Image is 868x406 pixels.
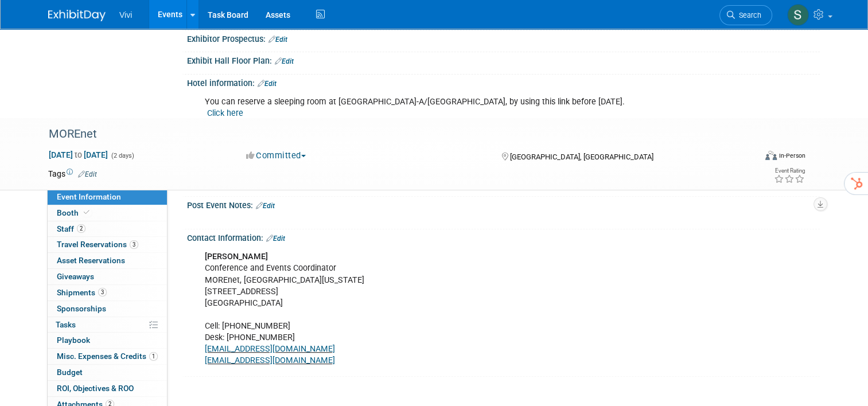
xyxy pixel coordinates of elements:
a: [EMAIL_ADDRESS][DOMAIN_NAME] [205,344,335,354]
div: Contact Information: [187,229,820,244]
a: ROI, Objectives & ROO [48,381,167,396]
span: Vivi [119,10,132,19]
a: Budget [48,365,167,380]
a: Edit [256,202,275,210]
a: Event Information [48,189,167,205]
div: MOREnet [45,124,741,145]
a: Click here [207,108,243,118]
span: Shipments [57,288,107,297]
a: Tasks [48,317,167,333]
div: Event Format [694,149,805,166]
span: Search [735,11,761,19]
a: Travel Reservations3 [48,237,167,252]
a: Edit [78,170,97,178]
div: Exhibitor Prospectus: [187,30,820,45]
div: In-Person [779,151,805,160]
span: to [73,150,84,159]
span: Asset Reservations [57,256,125,265]
span: [DATE] [DATE] [48,150,108,160]
span: Budget [57,368,83,377]
a: Edit [268,36,287,44]
span: 1 [149,352,158,361]
b: [PERSON_NAME] [205,252,268,261]
span: Tasks [56,320,76,329]
span: Misc. Expenses & Credits [57,352,158,361]
span: ROI, Objectives & ROO [57,384,134,393]
a: Staff2 [48,221,167,237]
span: Booth [57,208,92,217]
a: Booth [48,205,167,221]
a: Sponsorships [48,301,167,317]
a: Giveaways [48,269,167,284]
span: 2 [77,224,85,233]
span: 3 [130,240,138,249]
div: Conference and Events Coordinator MOREnet, [GEOGRAPHIC_DATA][US_STATE] [STREET_ADDRESS] [GEOGRAPH... [197,245,697,372]
span: (2 days) [110,152,134,159]
img: Format-Inperson.png [765,151,777,160]
a: Shipments3 [48,285,167,300]
span: Giveaways [57,272,94,281]
a: Playbook [48,333,167,348]
div: Hotel information: [187,75,820,89]
span: Travel Reservations [57,240,138,249]
a: [EMAIL_ADDRESS][DOMAIN_NAME] [205,356,335,365]
a: Search [719,5,772,25]
span: Staff [57,224,85,233]
span: [GEOGRAPHIC_DATA], [GEOGRAPHIC_DATA] [510,153,653,161]
span: Event Information [57,192,121,201]
a: Asset Reservations [48,253,167,268]
div: Event Rating [774,168,805,174]
a: Misc. Expenses & Credits1 [48,349,167,364]
td: Tags [48,168,97,179]
img: Sandra Wimer [787,4,809,26]
a: Edit [266,235,285,243]
div: You can reserve a sleeping room at [GEOGRAPHIC_DATA]-A/[GEOGRAPHIC_DATA], by using this link befo... [197,91,697,159]
a: Edit [258,80,277,88]
i: Booth reservation complete [84,209,89,216]
img: ExhibitDay [48,10,106,21]
div: Exhibit Hall Floor Plan: [187,52,820,67]
a: Edit [275,57,294,65]
span: 3 [98,288,107,296]
button: Committed [242,150,310,162]
span: Sponsorships [57,304,106,313]
div: Post Event Notes: [187,197,820,212]
span: Playbook [57,335,90,345]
